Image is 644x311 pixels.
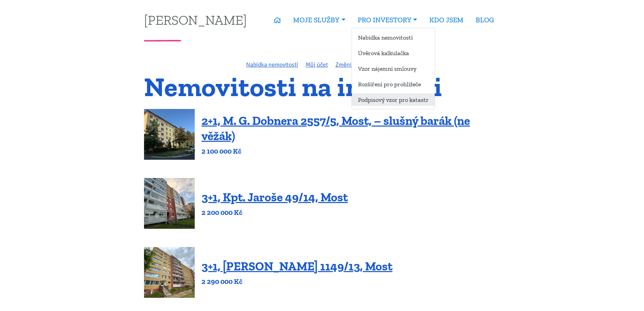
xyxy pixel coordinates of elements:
[144,13,247,26] a: [PERSON_NAME]
[201,259,392,273] a: 3+1, [PERSON_NAME] 1149/13, Most
[201,190,348,204] a: 3+1, Kpt. Jaroše 49/14, Most
[470,12,500,28] a: BLOG
[144,75,500,98] h1: Nemovitosti na investici
[201,208,348,217] p: 2 200 000 Kč
[423,12,470,28] a: KDO JSEM
[352,31,435,44] a: Nabídka nemovitostí
[335,61,369,68] a: Změnit heslo
[246,61,298,68] a: Nabídka nemovitostí
[352,12,423,28] a: PRO INVESTORY
[352,93,435,106] a: Podpisový vzor pro katastr
[352,47,435,59] a: Úvěrová kalkulačka
[201,147,500,156] p: 2 100 000 Kč
[201,113,470,143] a: 2+1, M. G. Dobnera 2557/5, Most, – slušný barák (ne věžák)
[352,78,435,90] a: Rozšíření pro prohlížeče
[201,277,392,286] p: 2 290 000 Kč
[352,62,435,75] a: Vzor nájemní smlouvy
[306,61,328,68] a: Můj účet
[287,12,351,28] a: MOJE SLUŽBY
